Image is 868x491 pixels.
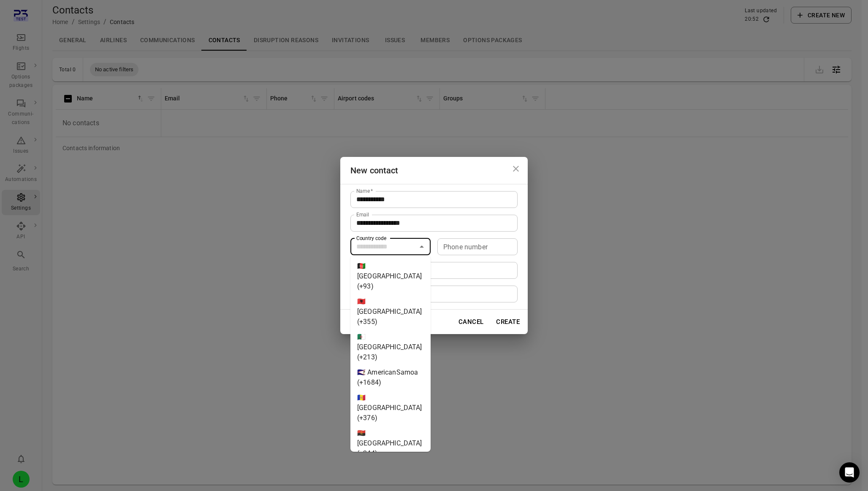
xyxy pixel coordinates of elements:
[350,329,431,365] li: 🇩🇿 [GEOGRAPHIC_DATA] (+213)
[416,241,428,253] button: Close
[350,259,431,294] li: 🇦🇫 [GEOGRAPHIC_DATA] (+93)
[454,313,488,331] button: Cancel
[350,426,431,461] li: 🇦🇴 [GEOGRAPHIC_DATA] (+244)
[350,365,431,390] li: 🇦🇸 AmericanSamoa (+1684)
[839,462,860,483] div: Open Intercom Messenger
[356,211,369,218] label: Email
[350,294,431,329] li: 🇦🇱 [GEOGRAPHIC_DATA] (+355)
[491,313,524,331] button: Create
[356,187,373,194] label: Name
[350,390,431,426] li: 🇦🇩 [GEOGRAPHIC_DATA] (+376)
[507,160,524,177] button: Close dialog
[356,235,386,242] label: Country code
[340,157,528,184] h2: New contact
